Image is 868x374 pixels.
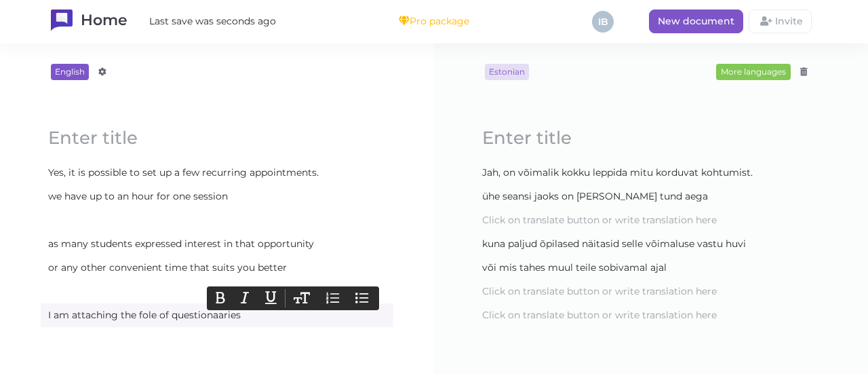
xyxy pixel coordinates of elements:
content: kuna paljud õpilased näitasid selle võimaluse vastu huvi [475,233,827,255]
content: or any other convenient time that suits you better [41,257,393,279]
h1: Home [81,10,127,33]
span: Estonian [485,64,529,80]
span: New document [658,15,734,27]
content: we have up to an hour for one session [41,185,393,208]
content: või mis tahes muul teile sobivamal ajal [475,257,827,279]
a: New document [649,10,743,33]
content: Jah, on võimalik kokku leppida mitu korduvat kohtumist. [475,162,827,184]
span: English [51,64,89,80]
span: Invite [775,15,803,27]
span: Last save was seconds ago [149,14,276,29]
content: as many students expressed interest in that opportunity [41,233,393,255]
content: I am attaching the fole of questionaaries [41,304,393,326]
content: ühe seansi jaoks on [PERSON_NAME] tund aega [475,185,827,208]
img: TranslateWise logo [51,10,73,31]
div: IB [592,11,614,33]
content: Yes, it is possible to set up a few recurring appointments. [41,162,393,184]
div: Pro package [399,15,469,27]
div: More languages [716,64,791,80]
a: Home [51,10,127,33]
